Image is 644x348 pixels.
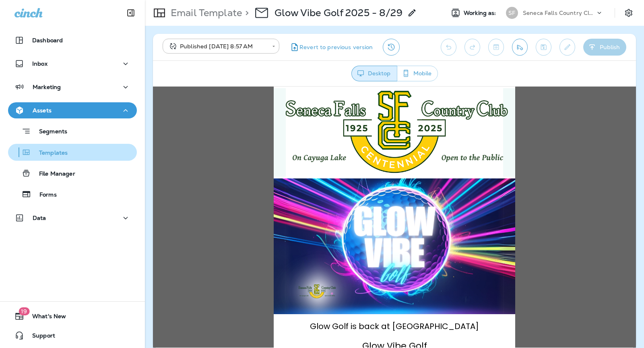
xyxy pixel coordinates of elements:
[121,92,362,228] img: SF---Glow-Golf-2025---blog.png
[31,170,75,178] p: File Manager
[351,66,397,81] button: Desktop
[24,332,55,342] span: Support
[383,39,400,56] button: View Changelog
[120,5,142,21] button: Collapse Sidebar
[8,122,137,140] button: Segments
[8,79,137,95] button: Marketing
[8,327,137,344] button: Support
[31,149,68,157] p: Templates
[286,39,376,56] button: Revert to previous version
[8,210,137,226] button: Data
[167,7,242,19] p: Email Template
[299,43,373,51] span: Revert to previous version
[397,66,438,81] button: Mobile
[8,308,137,324] button: 19What's New
[8,186,137,203] button: Forms
[157,234,326,245] span: Glow Golf is back at [GEOGRAPHIC_DATA]
[464,10,498,17] span: Working as:
[506,7,518,19] div: SF
[512,39,528,56] button: Send test email
[621,6,636,20] button: Settings
[168,42,266,50] div: Published [DATE] 8:57 AM
[8,56,137,72] button: Inbox
[31,191,57,199] p: Forms
[8,32,137,48] button: Dashboard
[33,84,61,90] p: Marketing
[32,37,63,43] p: Dashboard
[242,7,249,19] p: >
[8,165,137,182] button: File Manager
[32,60,47,67] p: Inbox
[19,307,29,315] span: 19
[24,313,66,323] span: What's New
[523,10,595,16] p: Seneca Falls Country Club
[33,215,46,221] p: Data
[121,2,362,90] img: sfcc-centennial-masthead.png
[8,102,137,118] button: Assets
[33,107,52,114] p: Assets
[31,128,67,136] p: Segments
[209,253,274,265] span: Glow Vibe Golf
[275,7,402,19] p: Glow Vibe Golf 2025 - 8/29
[8,144,137,161] button: Templates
